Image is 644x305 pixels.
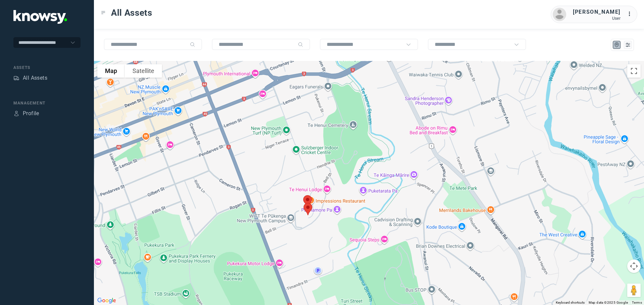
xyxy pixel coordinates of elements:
div: Assets [13,75,19,81]
a: Open this area in Google Maps (opens a new window) [96,296,118,305]
img: Application Logo [13,10,67,24]
button: Show satellite imagery [125,64,162,78]
div: [PERSON_NAME] [573,8,621,16]
a: AssetsAll Assets [13,74,47,82]
div: User [573,16,621,21]
button: Show street map [97,64,125,78]
div: Search [190,42,195,47]
div: List [625,42,631,48]
a: Terms (opens in new tab) [632,301,642,304]
div: : [627,10,635,19]
div: Search [298,42,303,47]
div: Management [13,100,80,106]
button: Keyboard shortcuts [556,300,585,305]
tspan: ... [628,11,634,16]
div: Assets [13,65,80,71]
button: Toggle fullscreen view [627,64,641,78]
button: Map camera controls [627,259,641,273]
div: : [627,10,635,18]
span: Map data ©2025 Google [589,301,628,304]
button: Drag Pegman onto the map to open Street View [627,284,641,297]
div: All Assets [23,74,47,82]
a: ProfileProfile [13,109,39,118]
img: Google [96,296,118,305]
div: Toggle Menu [101,10,106,15]
div: Map [614,42,620,48]
div: Profile [13,110,19,117]
div: Profile [23,109,39,118]
span: All Assets [111,7,152,19]
img: avatar.png [553,8,566,21]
